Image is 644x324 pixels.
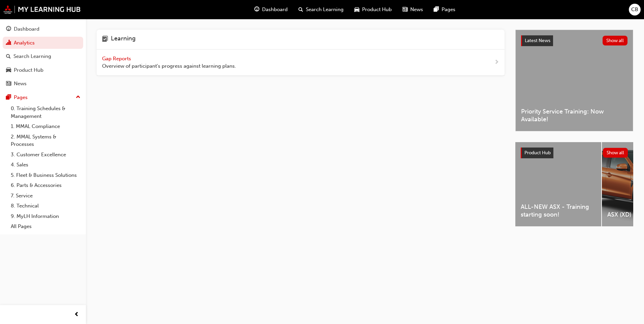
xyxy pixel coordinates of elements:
[603,36,628,45] button: Show all
[14,94,28,101] div: Pages
[631,6,638,13] span: CB
[3,77,83,90] a: News
[6,40,11,46] span: chart-icon
[3,91,83,104] button: Pages
[97,50,505,76] a: Gap Reports Overview of participant's progress against learning plans.next-icon
[3,22,83,91] button: DashboardAnalyticsSearch LearningProduct HubNews
[6,54,11,60] span: search-icon
[14,25,39,33] div: Dashboard
[3,23,83,35] a: Dashboard
[102,56,132,62] span: Gap Reports
[298,5,303,14] span: search-icon
[521,203,596,218] span: ALL-NEW ASX - Training starting soon!
[521,35,627,46] a: Latest NewsShow all
[349,3,397,17] a: car-iconProduct Hub
[494,58,499,67] span: next-icon
[428,3,461,17] a: pages-iconPages
[76,93,80,102] span: up-icon
[524,150,551,156] span: Product Hub
[3,64,83,76] a: Product Hub
[102,35,108,44] span: learning-icon
[8,221,83,232] a: All Pages
[8,150,83,160] a: 3. Customer Excellence
[515,30,633,131] a: Latest NewsShow allPriority Service Training: Now Available!
[354,5,359,14] span: car-icon
[8,160,83,170] a: 4. Sales
[362,6,392,13] span: Product Hub
[14,66,43,74] div: Product Hub
[6,81,11,87] span: news-icon
[262,6,288,13] span: Dashboard
[306,6,344,13] span: Search Learning
[8,170,83,181] a: 5. Fleet & Business Solutions
[397,3,428,17] a: news-iconNews
[8,132,83,150] a: 2. MMAL Systems & Processes
[13,53,51,60] div: Search Learning
[3,5,81,14] img: mmal
[629,4,641,15] button: CB
[402,5,408,14] span: news-icon
[603,148,628,158] button: Show all
[434,5,439,14] span: pages-icon
[410,6,423,13] span: News
[8,191,83,201] a: 7. Service
[14,80,27,88] div: News
[8,180,83,191] a: 6. Parts & Accessories
[254,5,259,14] span: guage-icon
[8,201,83,211] a: 8. Technical
[521,108,627,123] span: Priority Service Training: Now Available!
[8,211,83,222] a: 9. MyLH Information
[442,6,455,13] span: Pages
[6,26,11,32] span: guage-icon
[111,35,136,44] h4: Learning
[3,37,83,49] a: Analytics
[249,3,293,17] a: guage-iconDashboard
[74,311,79,319] span: prev-icon
[525,38,550,43] span: Latest News
[6,67,11,73] span: car-icon
[8,121,83,132] a: 1. MMAL Compliance
[521,148,628,158] a: Product HubShow all
[8,103,83,121] a: 0. Training Schedules & Management
[6,95,11,101] span: pages-icon
[3,50,83,63] a: Search Learning
[102,62,236,70] span: Overview of participant's progress against learning plans.
[293,3,349,17] a: search-iconSearch Learning
[515,142,601,226] a: ALL-NEW ASX - Training starting soon!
